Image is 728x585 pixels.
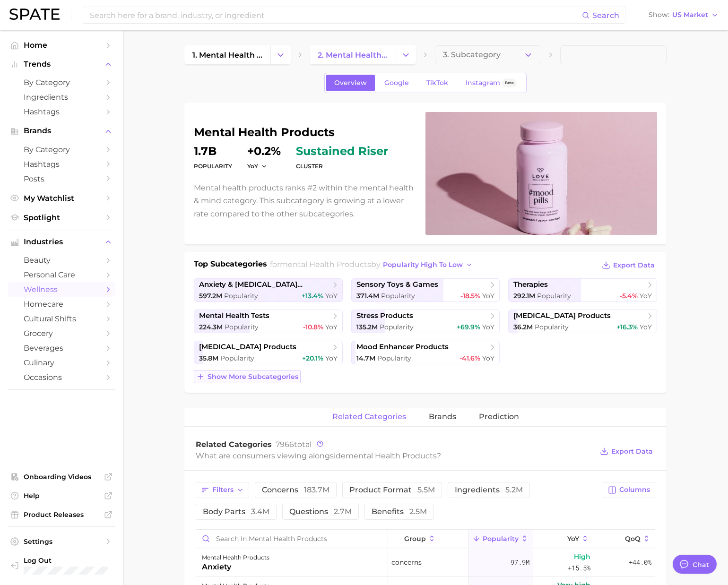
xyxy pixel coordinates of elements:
[334,507,352,516] span: 2.7m
[8,142,115,157] a: by Category
[8,311,115,326] a: cultural shifts
[613,261,655,269] span: Export Data
[24,238,99,246] span: Industries
[384,79,409,87] span: Google
[8,75,115,90] a: by Category
[194,310,343,333] a: mental health tests224.3m Popularity-10.8% YoY
[616,323,638,331] span: +16.3%
[202,552,269,563] div: mental health products
[649,12,669,17] span: Show
[296,161,388,172] dt: cluster
[455,486,523,494] span: ingredients
[383,261,463,269] span: popularity high to low
[280,260,371,269] span: mental health products
[505,79,514,87] span: Beta
[24,373,99,382] span: occasions
[505,485,523,494] span: 5.2m
[194,127,414,138] h1: mental health products
[24,93,99,102] span: Ingredients
[194,341,343,364] a: [MEDICAL_DATA] products35.8m Popularity+20.1% YoY
[24,213,99,222] span: Spotlight
[24,160,99,169] span: Hashtags
[508,310,657,333] a: [MEDICAL_DATA] products36.2m Popularity+16.3% YoY
[325,354,338,362] span: YoY
[8,508,115,522] a: Product Releases
[603,482,655,498] button: Columns
[24,41,99,50] span: Home
[567,535,579,542] span: YoY
[598,445,655,458] button: Export Data
[24,358,99,367] span: culinary
[24,300,99,309] span: homecare
[537,292,571,300] span: Popularity
[418,75,456,91] a: TikTok
[24,537,99,546] span: Settings
[533,530,594,548] button: YoY
[196,482,249,498] button: Filters
[356,280,438,289] span: sensory toys & games
[351,310,500,333] a: stress products135.2m Popularity+69.9% YoY
[302,292,323,300] span: +13.4%
[391,557,422,568] span: concerns
[24,491,99,500] span: Help
[225,323,259,331] span: Popularity
[381,292,415,300] span: Popularity
[435,45,541,64] button: 3. Subcategory
[8,210,115,225] a: Spotlight
[443,51,501,59] span: 3. Subcategory
[640,292,652,300] span: YoY
[568,562,590,574] span: +15.5%
[460,292,480,300] span: -18.5%
[619,486,650,494] span: Columns
[356,292,379,300] span: 371.4m
[508,278,657,302] a: therapies292.1m Popularity-5.4% YoY
[8,104,115,119] a: Hashtags
[24,270,99,279] span: personal care
[247,146,281,157] dd: +0.2%
[482,292,494,300] span: YoY
[8,90,115,104] a: Ingredients
[203,508,269,516] span: body parts
[611,447,653,456] span: Export Data
[302,354,323,362] span: +20.1%
[332,413,406,421] span: related categories
[404,535,426,542] span: group
[24,194,99,203] span: My Watchlist
[356,311,413,320] span: stress products
[629,557,651,568] span: +44.0%
[194,258,267,273] h1: Top Subcategories
[646,9,721,21] button: ShowUS Market
[8,191,115,206] a: My Watchlist
[8,534,115,549] a: Settings
[224,292,258,300] span: Popularity
[511,557,529,568] span: 97.9m
[574,551,590,562] span: High
[325,323,338,331] span: YoY
[376,75,417,91] a: Google
[194,370,301,383] button: Show more subcategories
[8,355,115,370] a: culinary
[289,508,352,516] span: questions
[8,57,115,71] button: Trends
[8,157,115,172] a: Hashtags
[380,323,414,331] span: Popularity
[24,510,99,519] span: Product Releases
[326,75,375,91] a: Overview
[276,440,312,449] span: total
[9,9,60,20] img: SPATE
[304,485,329,494] span: 183.7m
[24,344,99,353] span: beverages
[262,486,329,494] span: concerns
[24,314,99,323] span: cultural shifts
[184,45,270,64] a: 1. mental health & mind
[8,282,115,297] a: wellness
[208,373,298,381] span: Show more subcategories
[334,79,367,87] span: Overview
[8,470,115,484] a: Onboarding Videos
[482,323,494,331] span: YoY
[8,124,115,138] button: Brands
[356,323,378,331] span: 135.2m
[194,181,414,220] p: Mental health products ranks #2 within the mental health & mind category. This subcategory is gro...
[483,535,519,542] span: Popularity
[8,326,115,341] a: grocery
